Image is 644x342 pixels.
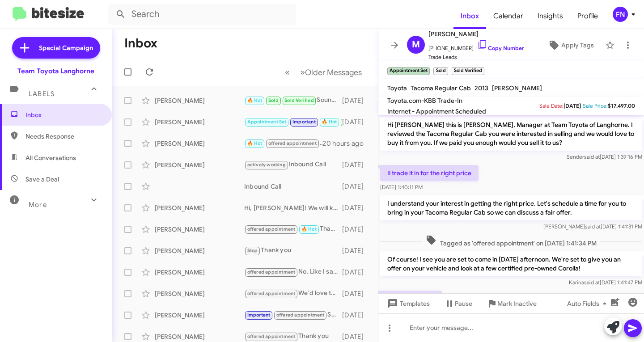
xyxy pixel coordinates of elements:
[560,296,617,312] button: Auto Fields
[295,63,367,81] button: Next
[155,203,244,212] div: [PERSON_NAME]
[244,203,342,212] div: Hi, [PERSON_NAME]! We will keep an eye on the inventory and see if anything comes through that yo...
[380,195,642,220] p: I understand your interest in getting the right price. Let's schedule a time for you to bring in ...
[155,225,244,234] div: [PERSON_NAME]
[155,139,244,148] div: [PERSON_NAME]
[155,118,244,127] div: [PERSON_NAME]
[244,288,342,299] div: We'd love the opportunity to see your Camry Hybrid and make a competitive offer. When can you com...
[247,140,263,146] span: 🔥 Hot
[486,3,530,29] a: Calendar
[378,296,437,312] button: Templates
[276,312,325,318] span: offered appointment
[584,153,600,160] span: said at
[380,291,442,307] p: Ok sounds good
[29,201,47,209] span: More
[305,68,362,77] span: Older Messages
[380,117,642,151] p: Hi [PERSON_NAME] this is [PERSON_NAME], Manager at Team Toyota of Langhorne. I reviewed the Tacom...
[387,84,407,92] span: Toyota
[342,118,371,127] div: [DATE]
[268,140,317,146] span: offered appointment
[422,235,600,248] span: Tagged as 'offered appointment' on [DATE] 1:41:34 PM
[479,296,544,312] button: Mark Inactive
[567,296,610,312] span: Auto Fields
[285,67,290,78] span: «
[247,291,296,296] span: offered appointment
[244,245,342,256] div: Thank you
[247,334,296,339] span: offered appointment
[12,37,100,59] a: Special Campaign
[244,310,342,320] div: Sure! We're here until 8pm. What time do you think you can make it in by?
[25,110,102,119] span: Inbox
[244,138,322,148] div: No problem lets aim for later in the week! The dealership is open [DATE]-[DATE] from 9am to 8pm a...
[268,97,279,103] span: Sold
[570,3,605,29] span: Profile
[244,160,342,170] div: Inbound Call
[155,268,244,277] div: [PERSON_NAME]
[497,296,537,312] span: Mark Inactive
[155,160,244,169] div: [PERSON_NAME]
[530,3,570,29] a: Insights
[322,139,371,148] div: 20 hours ago
[280,63,295,81] button: Previous
[244,331,342,342] div: Thank you
[244,117,342,127] div: Perfect, you're all set. We will see you [DATE] at noon! Look forward to meeting with you then!
[155,332,244,341] div: [PERSON_NAME]
[284,97,314,103] span: Sold Verified
[428,29,524,39] span: [PERSON_NAME]
[342,182,371,191] div: [DATE]
[244,95,342,106] div: Sounds good! If needed, our address is [STREET_ADDRESS][PERSON_NAME]. When you arrive, please hea...
[108,4,296,25] input: Search
[247,97,263,103] span: 🔥 Hot
[605,7,634,22] button: FN
[292,119,316,125] span: Important
[561,37,594,53] span: Apply Tags
[342,96,371,105] div: [DATE]
[563,102,581,109] span: [DATE]
[342,311,371,320] div: [DATE]
[342,160,371,169] div: [DATE]
[25,175,59,184] span: Save a Deal
[155,246,244,255] div: [PERSON_NAME]
[244,267,342,277] div: No. Like I said, no interests in a new car unless I can get 0%
[492,84,542,92] span: [PERSON_NAME]
[124,36,157,51] h1: Inbox
[452,67,484,75] small: Sold Verified
[342,332,371,341] div: [DATE]
[387,97,462,105] span: Toyota.com-KBB Trade-In
[247,226,296,232] span: offered appointment
[387,107,486,115] span: Internet - Appointment Scheduled
[428,53,524,62] span: Trade Leads
[39,43,93,52] span: Special Campaign
[380,251,642,276] p: Of course! I see you are set to come in [DATE] afternoon. We're set to give you an offer on your ...
[301,226,317,232] span: 🔥 Hot
[244,182,342,191] div: Inbound Call
[25,132,102,141] span: Needs Response
[386,296,430,312] span: Templates
[455,296,472,312] span: Pause
[433,67,448,75] small: Sold
[380,184,423,190] span: [DATE] 1:40:11 PM
[584,279,600,286] span: said at
[155,289,244,298] div: [PERSON_NAME]
[300,67,305,78] span: »
[25,153,76,162] span: All Conversations
[437,296,479,312] button: Pause
[585,223,601,230] span: said at
[155,96,244,105] div: [PERSON_NAME]
[280,63,367,81] nav: Page navigation example
[380,165,479,181] p: Il trade it in for the right price
[453,3,486,29] a: Inbox
[29,90,55,98] span: Labels
[342,246,371,255] div: [DATE]
[477,45,524,51] a: Copy Number
[322,119,337,125] span: 🔥 Hot
[247,248,258,253] span: Stop
[412,38,420,52] span: M
[244,224,342,234] div: Thank you! When you arrive, please head to the sales building to the left and ask for my sales ma...
[540,37,601,53] button: Apply Tags
[247,269,296,275] span: offered appointment
[387,67,430,75] small: Appointment Set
